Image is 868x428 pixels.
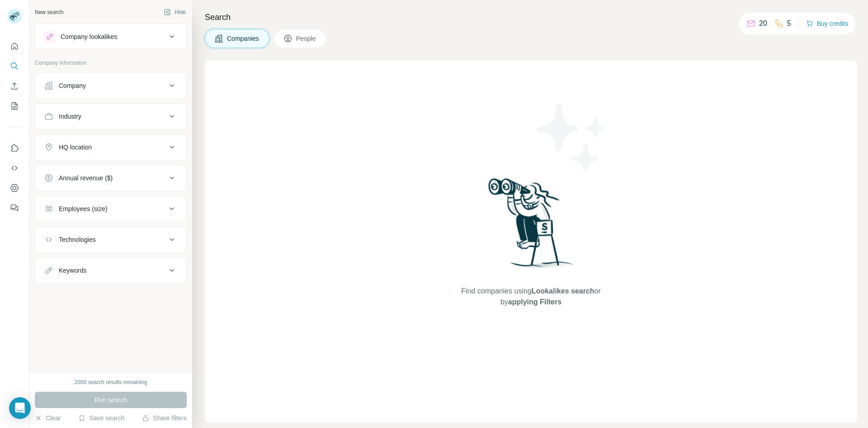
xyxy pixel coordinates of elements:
[35,414,61,423] button: Clear
[7,200,22,216] button: Feedback
[75,378,147,386] div: 2000 search results remaining
[7,98,22,114] button: My lists
[78,414,124,423] button: Save search
[35,75,186,96] button: Company
[59,235,96,244] div: Technologies
[7,78,22,94] button: Enrich CSV
[531,97,613,178] img: Surfe Illustration - Stars
[508,298,561,306] span: applying Filters
[35,260,186,281] button: Keywords
[7,180,22,196] button: Dashboard
[35,59,187,67] p: Company information
[532,287,594,295] span: Lookalikes search
[227,34,260,43] span: Companies
[7,140,22,156] button: Use Surfe on LinkedIn
[35,167,186,189] button: Annual revenue ($)
[157,5,192,19] button: Hide
[59,81,86,90] div: Company
[35,26,186,48] button: Company lookalikes
[35,198,186,220] button: Employees (size)
[7,38,22,54] button: Quick start
[205,11,857,24] h4: Search
[458,286,603,308] span: Find companies using or by
[7,160,22,176] button: Use Surfe API
[35,136,186,158] button: HQ location
[787,18,791,29] p: 5
[59,173,113,183] div: Annual revenue ($)
[59,266,86,275] div: Keywords
[806,17,848,30] button: Buy credits
[35,229,186,250] button: Technologies
[59,204,107,213] div: Employees (size)
[59,112,81,121] div: Industry
[7,58,22,74] button: Search
[9,397,31,419] div: Open Intercom Messenger
[484,176,578,277] img: Surfe Illustration - Woman searching with binoculars
[759,18,767,29] p: 20
[296,34,317,43] span: People
[35,8,63,16] div: New search
[61,32,117,41] div: Company lookalikes
[35,106,186,127] button: Industry
[142,414,187,423] button: Share filters
[59,143,92,152] div: HQ location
